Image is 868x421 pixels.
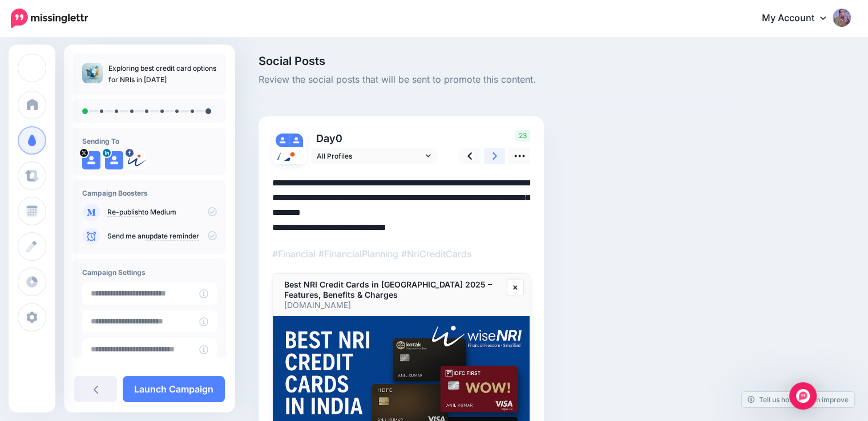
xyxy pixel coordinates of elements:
h4: Campaign Settings [82,268,217,277]
a: Re-publish [107,208,142,217]
p: to Medium [107,207,217,217]
span: Review the social posts that will be sent to promote this content. [259,72,749,87]
p: #Financial #FinancialPlanning #NriCreditCards [272,246,530,261]
img: user_default_image.png [105,151,123,169]
img: user_default_image.png [276,133,289,147]
p: Day [311,130,438,147]
img: user_default_image.png [82,151,100,169]
img: 28279735_1326301254181884_5212480404597241319_n-bsa40005.png [276,147,303,175]
img: 28279735_1326301254181884_5212480404597241319_n-bsa40005.png [128,151,146,169]
img: Missinglettr [11,9,88,28]
h4: Sending To [82,137,217,145]
a: All Profiles [311,148,437,164]
b: Best NRI Credit Cards in [GEOGRAPHIC_DATA] 2025 – Features, Benefits & Charges [284,280,492,299]
a: Tell us how we can improve [742,392,854,407]
a: update reminder [146,232,199,241]
p: [DOMAIN_NAME] [284,300,518,310]
span: Social Posts [259,55,749,67]
img: 9f3946ffb133e3c7fabc826ecc1a63c7_thumb.jpg [82,63,103,83]
span: All Profiles [317,150,423,162]
img: user_default_image.png [289,133,303,147]
p: Exploring best credit card options for NRIs in [DATE] [108,63,217,86]
span: 23 [515,130,530,141]
h4: Campaign Boosters [82,189,217,197]
a: My Account [750,5,851,33]
div: Open Intercom Messenger [789,382,817,410]
p: Send me an [107,231,217,241]
span: 0 [336,132,342,144]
